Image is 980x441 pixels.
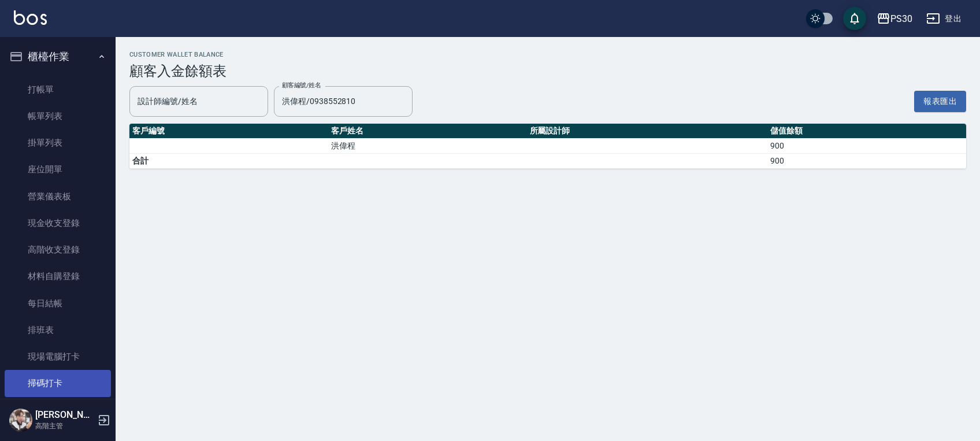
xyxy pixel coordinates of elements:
a: 掃碼打卡 [5,370,111,396]
td: 900 [767,139,966,154]
h2: Customer Wallet Balance [129,51,966,58]
button: 櫃檯作業 [5,42,111,72]
a: 高階收支登錄 [5,236,111,263]
a: 現金收支登錄 [5,210,111,236]
th: 所屬設計師 [527,124,768,139]
th: 客戶編號 [129,124,328,139]
td: 900 [767,154,966,169]
td: 合計 [129,154,328,169]
a: 每日結帳 [5,290,111,317]
a: 座位開單 [5,156,111,183]
th: 儲值餘額 [767,124,966,139]
a: 營業儀表板 [5,183,111,210]
img: Person [9,409,32,432]
a: 排班表 [5,317,111,343]
a: 材料自購登錄 [5,263,111,290]
h5: [PERSON_NAME] [35,409,94,421]
h3: 顧客入金餘額表 [129,63,966,79]
button: PS30 [872,7,917,31]
a: 帳單列表 [5,103,111,129]
th: 客戶姓名 [328,124,527,139]
a: 現場電腦打卡 [5,343,111,370]
button: 登出 [922,8,966,29]
label: 顧客編號/姓名 [282,81,321,90]
p: 高階主管 [35,421,94,431]
button: save [843,7,866,30]
a: 打帳單 [5,76,111,103]
img: Logo [14,10,47,25]
table: a dense table [129,124,966,169]
div: PS30 [890,12,912,26]
button: 報表匯出 [914,91,966,112]
td: 洪偉程 [328,139,527,154]
a: 掛單列表 [5,129,111,156]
